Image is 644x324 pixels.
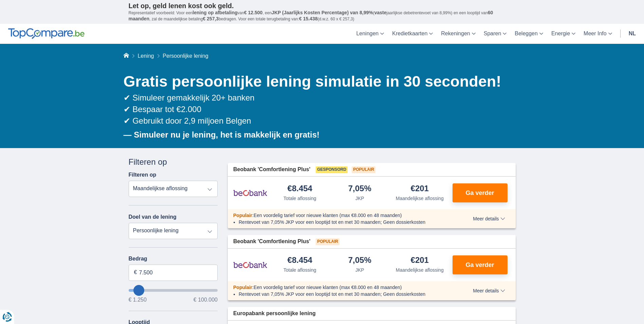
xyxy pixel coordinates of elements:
[579,24,616,44] a: Meer Info
[283,195,316,202] div: Totale aflossing
[511,24,547,44] a: Beleggen
[355,267,364,273] div: JKP
[254,285,402,290] span: Een voordelig tarief voor nieuwe klanten (max €8.000 en 48 maanden)
[124,92,516,127] div: ✔ Simuleer gemakkelijk 20+ banken ✔ Bespaar tot €2.000 ✔ Gebruikt door 2,9 miljoen Belgen
[163,53,208,59] span: Persoonlijke lening
[480,24,511,44] a: Sparen
[465,190,494,196] span: Ga verder
[129,297,147,303] span: € 1.250
[348,184,371,194] div: 7,05%
[228,212,454,219] div: :
[129,256,218,262] label: Bedrag
[388,24,437,44] a: Kredietkaarten
[233,238,310,246] span: Beobank 'Comfortlening Plus'
[473,288,505,293] span: Meer details
[316,166,348,173] span: Gesponsord
[194,297,218,303] span: € 100.000
[239,219,448,226] li: Rentevoet van 7,05% JKP voor een looptijd tot en met 30 maanden; Geen dossierkosten
[272,10,373,15] span: JKP (Jaarlijks Kosten Percentage) van 8,99%
[124,53,129,59] a: Home
[468,288,510,293] button: Meer details
[129,214,177,220] label: Doel van de lening
[254,213,402,218] span: Een voordelig tarief voor nieuwe klanten (max €8.000 en 48 maanden)
[233,256,267,273] img: product.pl.alt Beobank
[288,184,312,194] div: €8.454
[473,216,505,221] span: Meer details
[129,10,516,22] p: Representatief voorbeeld: Voor een van , een ( jaarlijkse debetrentevoet van 8,99%) en een loopti...
[352,24,388,44] a: Leningen
[239,291,448,298] li: Rentevoet van 7,05% JKP voor een looptijd tot en met 30 maanden; Geen dossierkosten
[129,289,218,292] input: wantToBorrow
[137,53,154,59] a: Lening
[411,184,429,194] div: €201
[233,166,310,174] span: Beobank 'Comfortlening Plus'
[129,156,218,168] div: Filteren op
[233,184,267,201] img: product.pl.alt Beobank
[299,16,318,21] span: € 15.438
[233,213,252,218] span: Populair
[233,310,316,318] span: Europabank persoonlijke lening
[453,255,508,274] button: Ga verder
[192,10,237,15] span: lening op afbetaling
[283,267,316,273] div: Totale aflossing
[129,2,516,10] p: Let op, geld lenen kost ook geld.
[8,28,85,39] img: TopCompare
[233,285,252,290] span: Populair
[129,10,493,21] span: 60 maanden
[453,183,508,202] button: Ga verder
[124,130,320,139] b: — Simuleer nu je lening, het is makkelijk en gratis!
[129,172,157,178] label: Filteren op
[437,24,479,44] a: Rekeningen
[547,24,579,44] a: Energie
[355,195,364,202] div: JKP
[316,238,339,245] span: Populair
[396,195,444,202] div: Maandelijkse aflossing
[203,16,219,21] span: € 257,3
[288,256,312,265] div: €8.454
[352,166,375,173] span: Populair
[134,269,137,276] span: €
[228,284,454,291] div: :
[411,256,429,265] div: €201
[374,10,387,15] span: vaste
[396,267,444,273] div: Maandelijkse aflossing
[124,71,516,92] h1: Gratis persoonlijke lening simulatie in 30 seconden!
[625,24,640,44] a: nl
[465,262,494,268] span: Ga verder
[244,10,263,15] span: € 12.500
[348,256,371,265] div: 7,05%
[468,216,510,221] button: Meer details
